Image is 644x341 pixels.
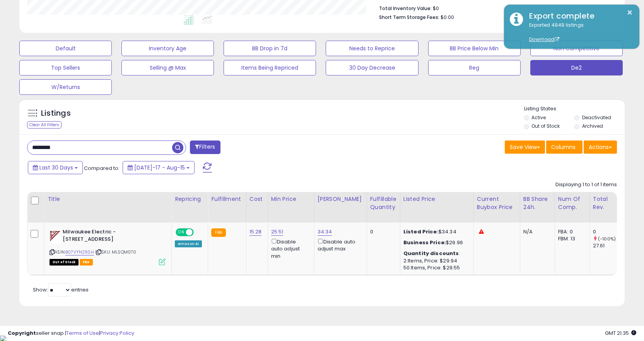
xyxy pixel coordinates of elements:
[555,181,617,188] div: Displaying 1 to 1 of 1 items
[428,41,521,56] button: BB Price Below Min
[134,164,185,171] span: [DATE]-17 - Aug-15
[8,330,134,337] div: seller snap | |
[593,228,624,235] div: 0
[211,195,243,203] div: Fulfillment
[441,14,454,21] span: $0.00
[175,240,202,247] div: Amazon AI
[271,228,284,236] a: 25.51
[123,161,195,174] button: [DATE]-17 - Aug-15
[326,41,418,56] button: Needs to Reprice
[379,3,611,12] li: $0
[403,228,439,235] b: Listed Price:
[224,41,316,56] button: BB Drop in 7d
[558,195,586,211] div: Num of Comp.
[249,195,265,203] div: Cost
[19,60,112,75] button: Top Sellers
[428,60,521,75] button: Reg
[50,228,61,244] img: 41eOccgKdmL._SL40_.jpg
[379,14,439,21] b: Short Term Storage Fees:
[523,22,634,43] div: Exported 4949 listings.
[524,105,625,113] p: Listing States:
[19,79,112,95] button: W/Returns
[403,195,470,203] div: Listed Price
[403,250,459,257] b: Quantity discounts
[584,141,617,154] button: Actions
[28,161,83,174] button: Last 30 Days
[193,229,205,236] span: OFF
[529,36,559,43] a: Download
[176,229,186,236] span: ON
[50,259,79,266] span: All listings that are currently out of stock and unavailable for purchase on Amazon
[318,237,361,252] div: Disable auto adjust max
[558,228,584,235] div: FBA: 0
[403,257,468,264] div: 2 Items, Price: $29.94
[65,249,94,255] a: B07VYN29SH
[505,141,545,154] button: Save View
[249,228,262,236] a: 15.28
[27,121,61,129] div: Clear All Filters
[318,228,332,236] a: 34.34
[19,41,112,56] button: Default
[100,329,134,337] a: Privacy Policy
[175,195,205,203] div: Repricing
[582,123,603,129] label: Archived
[80,259,93,266] span: FBA
[558,235,584,242] div: FBM: 13
[403,264,468,271] div: 50 Items, Price: $29.55
[403,239,446,246] b: Business Price:
[523,228,549,235] div: N/A
[190,141,220,154] button: Filters
[477,195,517,211] div: Current Buybox Price
[48,195,168,203] div: Title
[318,195,364,203] div: [PERSON_NAME]
[121,41,214,56] button: Inventory Age
[546,141,583,154] button: Columns
[370,195,397,211] div: Fulfillable Quantity
[593,242,624,249] div: 27.61
[95,249,137,255] span: | SKU: MLSQM070
[224,60,316,75] button: Items Being Repriced
[523,10,634,22] div: Export complete
[271,237,308,260] div: Disable auto adjust min
[271,195,311,203] div: Min Price
[121,60,214,75] button: Selling @ Max
[8,329,36,337] strong: Copyright
[531,114,546,121] label: Active
[63,228,157,245] b: Milwaukee Electric - [STREET_ADDRESS]
[531,123,560,129] label: Out of Stock
[605,329,636,337] span: 2025-09-15 21:35 GMT
[551,143,576,151] span: Columns
[598,236,616,242] small: (-100%)
[66,329,99,337] a: Terms of Use
[403,250,468,257] div: :
[50,228,166,264] div: ASIN:
[41,108,71,119] h5: Listings
[370,228,394,235] div: 0
[84,165,120,172] span: Compared to:
[33,286,89,293] span: Show: entries
[211,228,225,237] small: FBA
[379,5,432,12] b: Total Inventory Value:
[403,228,468,235] div: $34.34
[523,195,552,211] div: BB Share 24h.
[530,60,623,75] button: De2
[593,195,621,211] div: Total Rev.
[582,114,611,121] label: Deactivated
[627,8,633,17] button: ×
[403,239,468,246] div: $29.96
[326,60,418,75] button: 30 Day Decrease
[39,164,73,171] span: Last 30 Days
